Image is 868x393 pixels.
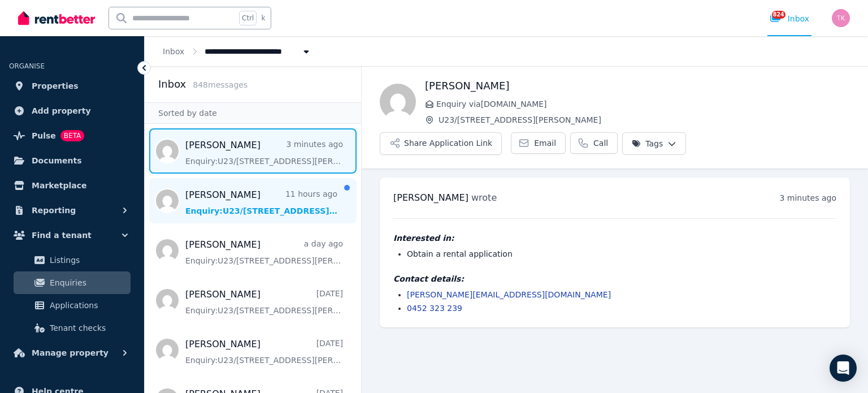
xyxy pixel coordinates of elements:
a: [PERSON_NAME]a day agoEnquiry:U23/[STREET_ADDRESS][PERSON_NAME]. [185,238,343,266]
span: U23/[STREET_ADDRESS][PERSON_NAME] [439,114,850,126]
a: Add property [9,100,135,122]
span: Properties [32,79,79,93]
img: Tina Keung [832,9,850,27]
span: BETA [60,130,84,141]
div: Inbox [770,13,809,24]
div: Open Intercom Messenger [830,355,857,382]
a: [PERSON_NAME][EMAIL_ADDRESS][DOMAIN_NAME] [407,290,611,299]
a: [PERSON_NAME][DATE]Enquiry:U23/[STREET_ADDRESS][PERSON_NAME]. [185,338,343,366]
span: Enquiries [50,276,126,290]
span: 824 [772,11,785,19]
button: Reporting [9,199,135,222]
button: Share Application Link [380,132,502,155]
span: Add property [32,104,91,118]
span: k [261,14,265,23]
span: Reporting [32,204,76,217]
h1: [PERSON_NAME] [425,78,850,94]
span: Tags [632,138,663,149]
span: Documents [32,154,82,167]
span: Tenant checks [50,321,126,335]
a: [PERSON_NAME]11 hours agoEnquiry:U23/[STREET_ADDRESS][PERSON_NAME]. [185,188,337,217]
time: 3 minutes ago [779,193,836,202]
button: Manage property [9,342,135,364]
a: Inbox [163,47,184,56]
span: Applications [50,299,126,312]
a: Listings [14,249,131,271]
span: Pulse [32,129,56,142]
a: Enquiries [14,271,131,294]
h4: Contact details: [393,273,836,284]
a: Call [570,132,618,154]
a: PulseBETA [9,124,135,147]
img: Paula [380,84,416,120]
span: wrote [471,192,497,203]
a: 0452 323 239 [407,304,462,313]
span: [PERSON_NAME] [393,192,468,203]
div: Sorted by date [145,102,361,124]
button: Tags [622,132,686,155]
nav: Breadcrumb [145,36,330,66]
span: Call [593,137,608,149]
span: Enquiry via [DOMAIN_NAME] [436,98,850,110]
a: [PERSON_NAME]3 minutes agoEnquiry:U23/[STREET_ADDRESS][PERSON_NAME]. [185,139,343,167]
span: Manage property [32,346,108,360]
button: Find a tenant [9,224,135,247]
h4: Interested in: [393,232,836,244]
span: 848 message s [193,80,248,89]
a: Email [511,132,566,154]
span: ORGANISE [9,62,45,70]
span: Marketplace [32,179,86,192]
span: Listings [50,253,126,267]
a: [PERSON_NAME][DATE]Enquiry:U23/[STREET_ADDRESS][PERSON_NAME]. [185,288,343,316]
a: Applications [14,294,131,317]
a: Marketplace [9,174,135,197]
span: Find a tenant [32,228,92,242]
span: Ctrl [239,11,257,25]
span: Email [534,137,556,149]
a: Tenant checks [14,317,131,339]
a: Properties [9,75,135,97]
li: Obtain a rental application [407,248,836,260]
img: RentBetter [18,10,95,27]
a: Documents [9,149,135,172]
h2: Inbox [158,76,186,92]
